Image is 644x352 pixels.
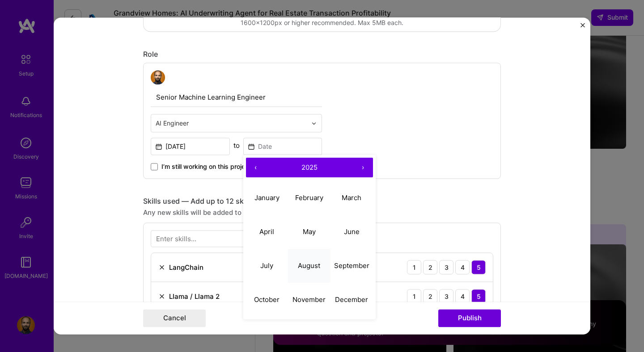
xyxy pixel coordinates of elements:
div: 4 [455,289,470,303]
button: September 2025 [330,249,373,283]
div: 1 [407,289,421,303]
button: 2025 [266,158,353,177]
div: 1600x1200px or higher recommended. Max 5MB each. [241,18,403,27]
div: LangChain [169,263,203,272]
abbr: April 2025 [259,227,274,236]
abbr: June 2025 [344,227,360,236]
button: November 2025 [288,283,330,317]
img: Remove [158,264,165,271]
div: 3 [439,260,453,274]
input: Role Name [151,88,322,107]
button: August 2025 [288,249,330,283]
button: Close [580,23,585,32]
button: April 2025 [246,215,288,249]
abbr: September 2025 [334,261,369,270]
abbr: October 2025 [254,295,280,304]
button: Cancel [143,310,206,327]
div: Role [143,50,501,59]
div: 2 [423,260,437,274]
input: Date [243,138,322,155]
div: 5 [471,260,486,274]
button: June 2025 [330,215,373,249]
div: 3 [439,289,453,303]
button: January 2025 [246,181,288,215]
button: February 2025 [288,181,330,215]
abbr: May 2025 [303,227,316,236]
abbr: March 2025 [342,193,361,202]
span: I’m still working on this project [161,162,251,171]
button: Publish [438,310,501,327]
button: › [353,158,373,177]
div: 2 [423,289,437,303]
button: March 2025 [330,181,373,215]
div: 4 [455,260,470,274]
img: Remove [158,293,165,300]
div: 1 [407,260,421,274]
div: Enter skills... [156,234,196,243]
img: drop icon [311,121,317,126]
button: December 2025 [330,283,373,317]
div: 5 [471,289,486,303]
abbr: December 2025 [335,295,368,304]
abbr: January 2025 [254,193,280,202]
div: Skills used — Add up to 12 skills [143,197,501,206]
button: May 2025 [288,215,330,249]
input: Date [151,138,230,155]
abbr: February 2025 [295,193,323,202]
button: July 2025 [246,249,288,283]
span: 2025 [301,163,318,172]
div: Any new skills will be added to your profile. [143,208,501,217]
button: October 2025 [246,283,288,317]
abbr: July 2025 [260,261,273,270]
button: ‹ [246,158,266,177]
abbr: November 2025 [292,295,326,304]
div: Llama / Llama 2 [169,292,220,301]
abbr: August 2025 [298,261,320,270]
div: to [233,141,240,150]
